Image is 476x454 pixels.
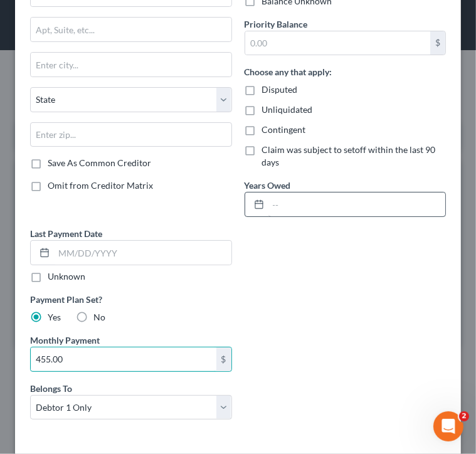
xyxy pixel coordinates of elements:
label: Last Payment Date [30,227,102,240]
span: Disputed [262,84,298,95]
label: Payment Plan Set? [30,293,232,306]
label: Choose any that apply: [245,65,332,78]
input: Apt, Suite, etc... [31,18,231,41]
label: Monthly Payment [30,334,100,347]
input: MM/DD/YYYY [54,241,231,265]
span: Yes [48,312,61,322]
div: $ [216,347,231,371]
div: $ [430,31,445,55]
input: Enter city... [31,53,231,77]
span: Claim was subject to setoff within the last 90 days [262,144,436,167]
label: Priority Balance [245,18,308,31]
span: 2 [459,411,469,421]
input: 0.00 [245,31,431,55]
label: Unknown [48,270,85,283]
input: Enter zip... [30,122,232,147]
span: Belongs To [30,383,72,394]
span: No [93,312,105,322]
label: Years Owed [245,179,291,192]
input: 0.00 [31,347,216,371]
iframe: Intercom live chat [433,411,463,441]
span: Omit from Creditor Matrix [48,180,153,191]
span: Contingent [262,124,306,135]
label: Save As Common Creditor [48,157,151,169]
input: -- [268,193,446,216]
span: Unliquidated [262,104,313,115]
